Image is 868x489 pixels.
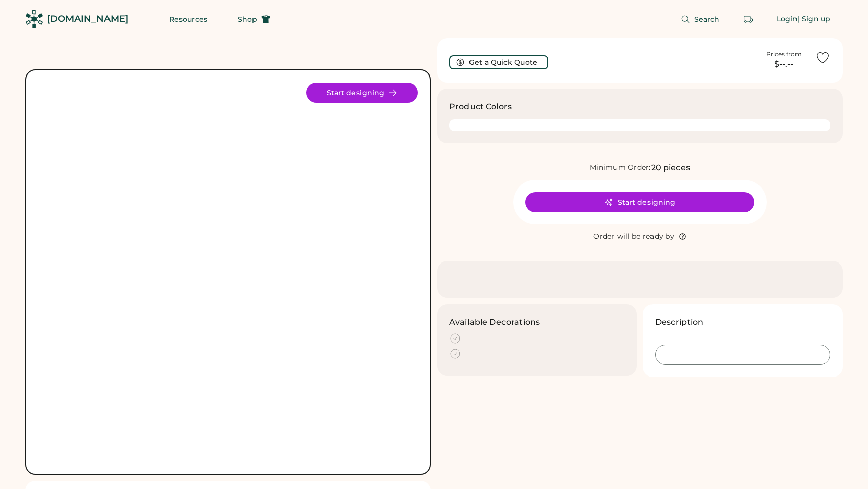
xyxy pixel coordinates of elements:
[25,10,43,28] img: Rendered Logo - Screens
[669,9,732,29] button: Search
[798,14,830,24] div: | Sign up
[226,9,282,29] button: Shop
[758,58,809,70] div: $--.--
[238,16,257,23] span: Shop
[157,9,220,29] button: Resources
[694,16,720,23] span: Search
[777,14,798,24] div: Login
[47,13,128,25] div: [DOMAIN_NAME]
[738,9,758,29] button: Retrieve an order
[593,232,674,242] div: Order will be ready by
[651,162,690,174] div: 20 pieces
[39,83,418,462] img: yH5BAEAAAAALAAAAAABAAEAAAIBRAA7
[525,192,754,212] button: Start designing
[449,101,512,113] h3: Product Colors
[449,55,548,69] button: Get a Quick Quote
[590,163,651,173] div: Minimum Order:
[655,316,704,328] h3: Description
[766,50,802,58] div: Prices from
[306,83,418,103] button: Start designing
[449,316,540,328] h3: Available Decorations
